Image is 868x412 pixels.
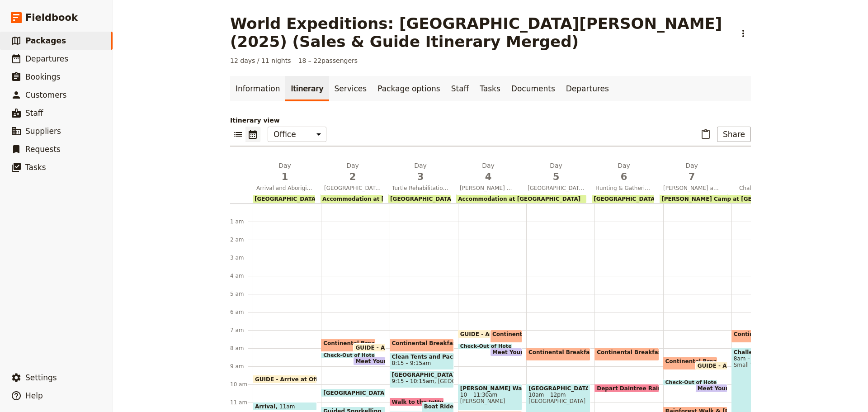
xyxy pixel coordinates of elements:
[390,196,454,202] span: [GEOGRAPHIC_DATA]
[456,185,520,192] span: [PERSON_NAME] Walk and Tree Planting
[665,358,763,365] span: Continental Breakfast at Hotel
[528,170,585,184] span: 5
[460,392,520,398] span: 10 – 11:30am
[256,161,313,184] h2: Day
[474,76,506,101] a: Tasks
[230,327,253,334] div: 7 am
[524,161,592,194] button: Day5[GEOGRAPHIC_DATA] and Rainforest Swimming Hole
[323,390,391,396] span: [GEOGRAPHIC_DATA]
[321,185,385,192] span: [GEOGRAPHIC_DATA] Snorkelling
[663,379,718,386] div: Check-Out of Hotel
[490,330,522,343] div: Continental Breakfast at Hotel
[561,76,614,101] a: Departures
[321,161,388,194] button: Day2[GEOGRAPHIC_DATA] Snorkelling
[660,161,727,194] button: Day7[PERSON_NAME] and [PERSON_NAME] Creek/[GEOGRAPHIC_DATA]
[230,116,751,125] p: Itinerary view
[660,185,724,192] span: [PERSON_NAME] and [PERSON_NAME] Creek/[GEOGRAPHIC_DATA]
[695,361,727,370] div: GUIDE - Arrive at Office
[392,354,452,360] span: Clean Tents and Pack Up Camp
[230,254,253,261] div: 3 am
[434,378,495,384] span: [GEOGRAPHIC_DATA]
[734,349,784,355] span: Challenge Hike
[392,399,447,405] span: Walk to the Jetty
[230,399,253,406] div: 11 am
[460,398,520,404] span: [PERSON_NAME]
[25,127,61,136] span: Suppliers
[392,161,449,184] h2: Day
[253,161,321,194] button: Day1Arrival and Aboriginal Art Project
[594,384,659,393] div: Depart Daintree Rainforest
[230,14,730,51] h1: World Expeditions: [GEOGRAPHIC_DATA][PERSON_NAME] (2025) (Sales & Guide Itinerary Merged)
[458,196,580,202] span: Accommodation at [GEOGRAPHIC_DATA]
[388,185,453,192] span: Turtle Rehabilitation Centre and [GEOGRAPHIC_DATA] with Marine Biologist
[230,363,253,370] div: 9 am
[298,56,358,65] span: 18 – 22 passengers
[460,385,520,392] span: [PERSON_NAME] Walk
[717,127,751,142] button: Share
[460,331,536,337] span: GUIDE - Arrive at Office
[592,185,656,192] span: Hunting & Gathering with Indigenous Guides and Night Markets
[230,308,253,316] div: 6 am
[594,348,659,361] div: Continental Breakfast at DRO
[388,195,451,203] div: [GEOGRAPHIC_DATA]
[524,185,588,192] span: [GEOGRAPHIC_DATA] and Rainforest Swimming Hole
[390,339,454,352] div: Continental Breakfast at [GEOGRAPHIC_DATA]
[663,161,720,184] h2: Day
[663,357,718,370] div: Continental Breakfast at Hotel
[595,161,652,184] h2: Day
[660,195,790,203] div: [PERSON_NAME] Camp at [GEOGRAPHIC_DATA]
[25,72,60,81] span: Bookings
[731,330,796,343] div: Continental Breakfast at [GEOGRAPHIC_DATA]
[597,349,691,355] span: Continental Breakfast at DRO
[390,352,454,370] div: Clean Tents and Pack Up Camp8:15 – 9:15am
[323,340,421,346] span: Continental Breakfast at Hotel
[456,161,524,194] button: Day4[PERSON_NAME] Walk and Tree Planting
[506,76,561,101] a: Documents
[25,163,46,172] span: Tasks
[255,196,318,202] span: [GEOGRAPHIC_DATA]
[230,236,253,243] div: 2 am
[424,403,513,410] span: Boat Ride to the Outer Reef
[460,161,517,184] h2: Day
[595,170,652,184] span: 6
[230,127,245,142] button: List view
[321,339,376,352] div: Continental Breakfast at Hotel
[736,26,751,41] button: Actions
[25,391,43,400] span: Help
[324,161,381,184] h2: Day
[323,353,380,358] span: Check-Out of Hotel
[490,348,522,356] div: Meet Your Guide in Reception & Depart
[25,373,57,382] span: Settings
[528,385,588,392] span: [GEOGRAPHIC_DATA]
[661,196,804,202] span: [PERSON_NAME] Camp at [GEOGRAPHIC_DATA]
[279,403,295,409] span: 11am
[460,344,517,349] span: Check-Out of Hotel
[526,348,590,361] div: Continental Breakfast at DRO
[253,402,317,411] div: Arrival11am
[528,392,588,398] span: 10am – 12pm
[253,375,317,384] div: GUIDE - Arrive at Office
[597,385,684,391] span: Depart Daintree Rainforest
[698,385,822,391] span: Meet Your Guide in Reception & Depart
[458,330,513,338] div: GUIDE - Arrive at Office
[256,170,313,184] span: 1
[321,352,376,359] div: Check-Out of Hotel
[458,384,522,411] div: [PERSON_NAME] Walk10 – 11:30am[PERSON_NAME]
[355,358,480,364] span: Meet Your Guide in Reception & Depart
[230,381,253,388] div: 10 am
[456,195,586,203] div: Accommodation at [GEOGRAPHIC_DATA]
[25,90,66,99] span: Customers
[392,372,452,378] span: [GEOGRAPHIC_DATA]
[230,218,253,225] div: 1 am
[528,161,585,184] h2: Day
[392,340,537,346] span: Continental Breakfast at [GEOGRAPHIC_DATA]
[492,331,590,337] span: Continental Breakfast at Hotel
[392,378,434,384] span: 9:15 – 10:15am
[665,380,722,385] span: Check-Out of Hotel
[253,195,315,203] div: [GEOGRAPHIC_DATA]
[230,272,253,279] div: 4 am
[695,384,727,393] div: Meet Your Guide in Reception & Depart
[25,109,43,118] span: Staff
[230,76,285,101] a: Information
[253,185,317,192] span: Arrival and Aboriginal Art Project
